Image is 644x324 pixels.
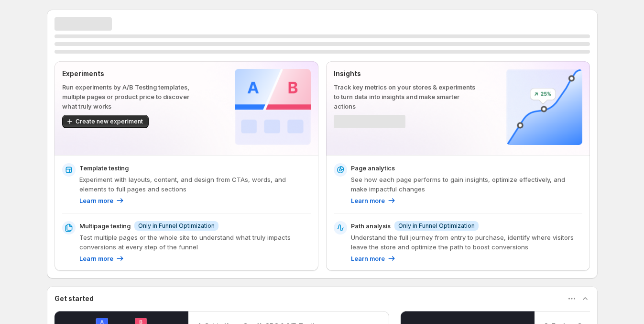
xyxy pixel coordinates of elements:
[351,196,396,205] a: Learn more
[351,254,385,263] p: Learn more
[138,222,215,230] span: Only in Funnel Optimization
[351,175,582,194] p: See how each page performs to gain insights, optimize effectively, and make impactful changes
[351,233,582,252] p: Understand the full journey from entry to purchase, identify where visitors leave the store and o...
[62,82,204,111] p: Run experiments by A/B Testing templates, multiple pages or product price to discover what truly ...
[79,163,129,173] p: Template testing
[351,196,385,205] p: Learn more
[351,254,396,263] a: Learn more
[79,254,125,263] a: Learn more
[79,221,131,231] p: Multipage testing
[62,115,149,128] button: Create new experiment
[235,69,311,145] img: Experiments
[55,294,94,303] h3: Get started
[79,196,113,205] p: Learn more
[351,163,395,173] p: Page analytics
[79,233,311,252] p: Test multiple pages or the whole site to understand what truly impacts conversions at every step ...
[79,254,113,263] p: Learn more
[351,221,391,231] p: Path analysis
[76,118,143,125] span: Create new experiment
[506,69,582,145] img: Insights
[398,222,475,230] span: Only in Funnel Optimization
[334,82,476,111] p: Track key metrics on your stores & experiments to turn data into insights and make smarter actions
[334,69,476,78] p: Insights
[79,196,125,205] a: Learn more
[62,69,204,78] p: Experiments
[79,175,311,194] p: Experiment with layouts, content, and design from CTAs, words, and elements to full pages and sec...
